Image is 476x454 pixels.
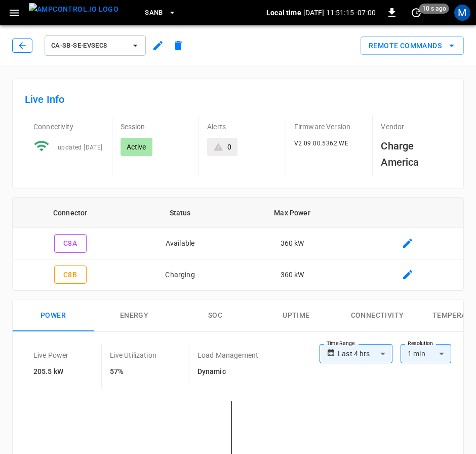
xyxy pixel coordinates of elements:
[175,299,256,332] button: SOC
[232,198,352,228] th: Max Power
[381,122,451,132] p: Vendor
[110,366,156,377] h6: 57%
[128,198,232,228] th: Status
[256,299,337,332] button: Uptime
[227,142,231,152] div: 0
[141,3,180,23] button: SanB
[128,259,232,291] td: Charging
[13,299,94,332] button: Power
[381,138,451,170] h6: Charge America
[110,350,156,360] p: Live Utilization
[33,366,69,377] h6: 205.5 kW
[266,8,301,18] p: Local time
[419,4,449,14] span: 10 s ago
[361,36,464,55] div: remote commands options
[94,299,175,332] button: Energy
[145,7,163,19] span: SanB
[58,144,103,151] span: updated [DATE]
[338,344,392,363] div: Last 4 hrs
[127,142,146,152] p: Active
[408,5,424,21] button: set refresh interval
[232,228,352,259] td: 360 kW
[197,350,258,360] p: Load Management
[408,339,433,348] label: Resolution
[361,36,464,55] button: Remote Commands
[121,122,191,132] p: Session
[54,234,87,253] button: C8A
[51,40,126,52] span: ca-sb-se-evseC8
[454,5,470,21] div: profile-icon
[294,140,348,147] span: V2.09.00.5362.WE
[29,3,118,16] img: ampcontrol.io logo
[337,299,418,332] button: Connectivity
[401,344,451,363] div: 1 min
[13,198,463,290] table: connector table
[294,122,365,132] p: Firmware Version
[33,350,69,360] p: Live Power
[207,122,277,132] p: Alerts
[232,259,352,291] td: 360 kW
[33,122,104,132] p: Connectivity
[13,198,128,228] th: Connector
[45,35,146,56] button: ca-sb-se-evseC8
[303,8,376,18] p: [DATE] 11:51:15 -07:00
[327,339,355,348] label: Time Range
[25,91,451,107] h6: Live Info
[197,366,258,377] h6: Dynamic
[128,228,232,259] td: Available
[54,266,87,284] button: C8B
